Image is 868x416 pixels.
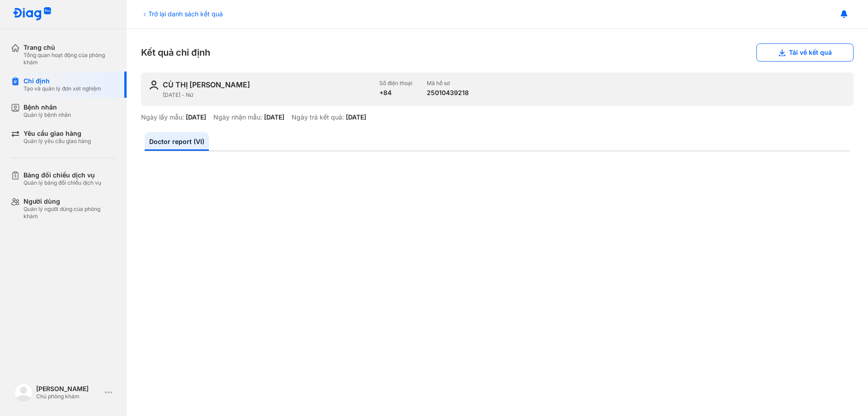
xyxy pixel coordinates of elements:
[264,113,284,121] div: [DATE]
[24,197,116,206] div: Người dùng
[24,138,91,145] div: Quản lý yêu cầu giao hàng
[163,80,250,90] div: CÙ THỊ [PERSON_NAME]
[24,179,101,186] div: Quản lý bảng đối chiếu dịch vụ
[24,129,91,138] div: Yêu cầu giao hàng
[427,89,469,97] div: 25010439218
[24,103,71,111] div: Bệnh nhân
[24,206,116,220] div: Quản lý người dùng của phòng khám
[24,52,116,66] div: Tổng quan hoạt động của phòng khám
[346,113,366,121] div: [DATE]
[145,132,209,151] a: Doctor report (VI)
[24,77,101,85] div: Chỉ định
[36,385,101,393] div: [PERSON_NAME]
[36,393,101,400] div: Chủ phòng khám
[24,171,101,179] div: Bảng đối chiếu dịch vụ
[186,113,206,121] div: [DATE]
[756,43,854,62] button: Tải về kết quả
[379,89,412,97] div: +84
[163,91,372,99] div: [DATE] - Nữ
[24,85,101,92] div: Tạo và quản lý đơn xét nghiệm
[148,80,159,91] img: user-icon
[427,80,469,87] div: Mã hồ sơ
[24,43,116,52] div: Trang chủ
[141,43,854,62] div: Kết quả chỉ định
[141,113,184,121] div: Ngày lấy mẫu:
[14,383,33,402] img: logo
[13,7,52,21] img: logo
[141,9,223,19] div: Trở lại danh sách kết quả
[292,113,344,121] div: Ngày trả kết quả:
[213,113,262,121] div: Ngày nhận mẫu:
[24,111,71,119] div: Quản lý bệnh nhân
[379,80,412,87] div: Số điện thoại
